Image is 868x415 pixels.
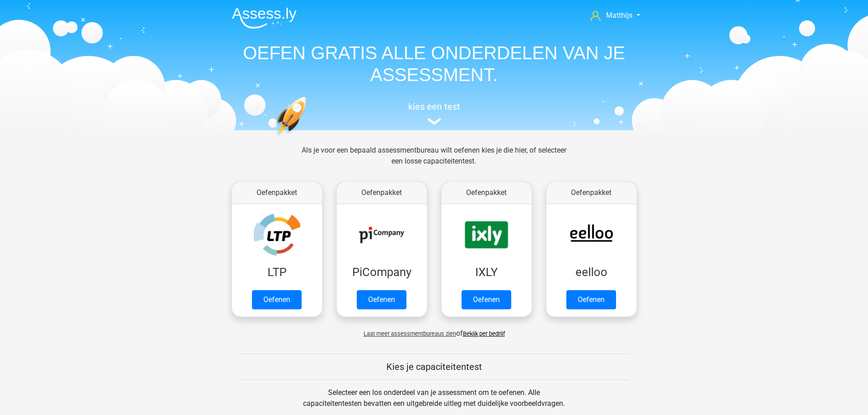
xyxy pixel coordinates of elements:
[463,330,505,337] a: Bekijk per bedrijf
[427,118,441,125] img: assessment
[606,11,632,20] span: Matthijs
[587,10,643,21] a: Matthijs
[357,290,406,309] a: Oefenen
[225,101,644,125] a: kies een test
[275,97,342,179] img: oefenen
[225,101,644,112] h5: kies een test
[364,330,456,337] span: Laat meer assessmentbureaus zien
[240,361,629,372] h5: Kies je capaciteitentest
[232,7,297,29] img: Assessly
[252,290,302,309] a: Oefenen
[225,321,644,339] div: of
[225,42,644,86] h1: OEFEN GRATIS ALLE ONDERDELEN VAN JE ASSESSMENT.
[566,290,616,309] a: Oefenen
[462,290,511,309] a: Oefenen
[294,145,574,178] div: Als je voor een bepaald assessmentbureau wilt oefenen kies je die hier, of selecteer een losse ca...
